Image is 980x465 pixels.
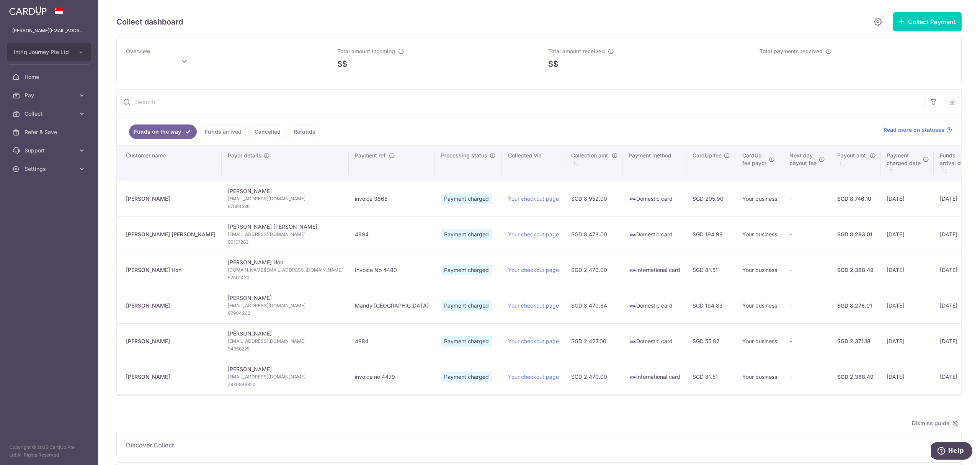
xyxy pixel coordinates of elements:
span: Payment charged date [887,152,921,167]
button: Intriq Journey Pte Ltd [7,43,91,61]
img: visa-sm-192604c4577d2d35970c8ed26b86981c2741ebd56154ab54ad91a526f0f24972.png [629,302,636,310]
td: Your business [736,181,783,216]
span: Payout amt. [837,152,867,159]
span: Collection amt. [571,152,609,159]
td: Mandy [GEOGRAPHIC_DATA] [349,288,435,323]
span: Support [24,147,75,154]
span: 97904202 [228,309,343,317]
span: Funds arrival date [940,152,969,167]
span: Payment charged [441,300,492,311]
th: Paymentcharged date : activate to sort column ascending [880,146,934,181]
span: Discover Collect [126,440,943,450]
th: Collected via [502,146,565,181]
img: visa-sm-192604c4577d2d35970c8ed26b86981c2741ebd56154ab54ad91a526f0f24972.png [629,373,636,381]
h5: Collect dashboard [116,16,183,28]
td: Domestic card [622,181,686,216]
td: Your business [736,323,783,359]
span: [EMAIL_ADDRESS][DOMAIN_NAME] [228,373,343,381]
span: Processing status [441,152,487,159]
th: Customer name [117,146,222,181]
span: Total payments received [759,48,823,54]
td: [PERSON_NAME] Hon [222,252,349,288]
td: [DATE] [880,252,934,288]
td: Domestic card [622,323,686,359]
span: CardUp fee [693,152,722,159]
td: SGD 205.90 [686,181,736,216]
a: Your checkout page [508,338,559,344]
span: 90101282 [228,238,343,246]
a: Your checkout page [508,373,559,380]
span: CardUp fee payor [742,152,766,167]
td: [PERSON_NAME] [222,288,349,323]
button: Collect Payment [893,12,962,31]
span: [EMAIL_ADDRESS][DOMAIN_NAME] [228,231,343,238]
td: SGD 2,470.00 [565,252,622,288]
a: Your checkout page [508,302,559,309]
td: - [783,288,831,323]
span: Collect [24,110,75,118]
span: S$ [548,58,558,70]
span: Payment charged [441,265,492,275]
td: SGD 81.51 [686,252,736,288]
iframe: Opens a widget where you can find more information [931,442,972,461]
td: Your business [736,216,783,252]
td: - [783,323,831,359]
th: Payor details [222,146,349,181]
span: Pay [24,92,75,99]
td: SGD 8,478.00 [565,216,622,252]
span: Payment charged [441,372,492,382]
td: Domestic card [622,288,686,323]
td: - [783,252,831,288]
td: SGD 81.51 [686,359,736,395]
span: Payment charged [441,193,492,204]
td: Domestic card [622,216,686,252]
a: Your checkout page [508,267,559,273]
td: SGD 8,470.84 [565,288,622,323]
td: - [783,359,831,395]
span: [EMAIL_ADDRESS][DOMAIN_NAME] [228,195,343,203]
div: [PERSON_NAME] [126,195,216,203]
th: CardUp fee [686,146,736,181]
div: [PERSON_NAME] [126,337,216,345]
th: Payout amt. : activate to sort column ascending [831,146,880,181]
td: SGD 2,427.00 [565,323,622,359]
div: SGD 8,283.01 [837,231,874,238]
td: [DATE] [880,288,934,323]
td: invoice 3868 [349,181,435,216]
a: Read more on statuses [884,126,952,134]
th: Next daypayout fee [783,146,831,181]
p: Discover Collect [126,440,952,450]
span: 7870849820 [228,381,343,388]
span: Overview [126,48,150,54]
span: Home [24,73,75,81]
td: [DATE] [880,359,934,395]
span: 97694596 [228,203,343,210]
input: Search [117,90,924,114]
td: invoice no 4479 [349,359,435,395]
p: [PERSON_NAME][EMAIL_ADDRESS][DOMAIN_NAME] [12,27,86,34]
div: [PERSON_NAME] [126,302,216,309]
div: SGD 2,388.49 [837,266,874,274]
span: Payment ref. [355,152,387,159]
img: CardUp [9,6,47,15]
td: - [783,181,831,216]
span: Next day payout fee [789,152,817,167]
span: S$ [337,58,347,70]
td: SGD 55.82 [686,323,736,359]
img: visa-sm-192604c4577d2d35970c8ed26b86981c2741ebd56154ab54ad91a526f0f24972.png [629,267,636,274]
td: SGD 194.99 [686,216,736,252]
span: Dismiss guide [912,419,959,428]
td: 4884 [349,323,435,359]
div: SGD 2,371.18 [837,337,874,345]
span: Total amount incoming [337,48,395,54]
th: Payment ref. [349,146,435,181]
th: Processing status [435,146,502,181]
td: Your business [736,359,783,395]
span: Payor details [228,152,261,159]
td: [PERSON_NAME] [222,359,349,395]
span: Intriq Journey Pte Ltd [14,48,70,56]
td: [PERSON_NAME] [PERSON_NAME] [222,216,349,252]
span: Help [17,5,33,12]
span: Payment charged [441,336,492,347]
